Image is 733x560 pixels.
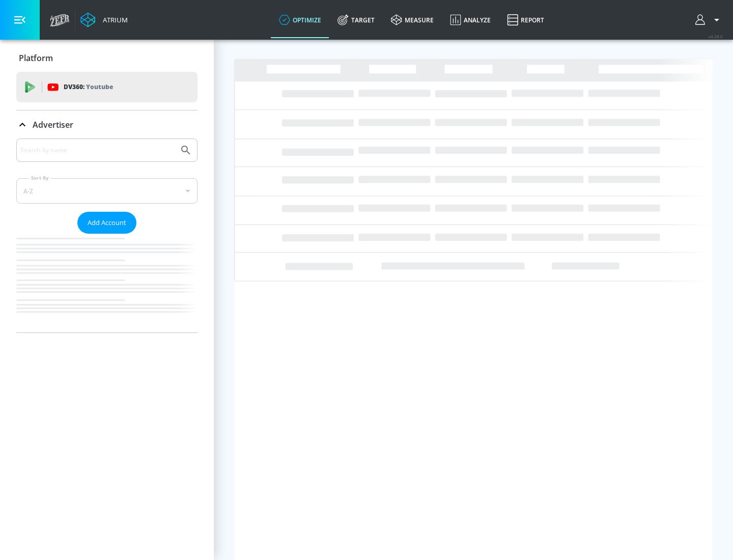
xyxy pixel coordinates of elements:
[80,12,128,27] a: Atrium
[33,119,73,130] p: Advertiser
[64,81,113,93] p: DV360:
[271,2,329,38] a: optimize
[442,2,499,38] a: Analyze
[29,175,51,181] label: Sort By
[16,138,198,332] div: Advertiser
[20,144,175,157] input: Search by name
[86,81,113,92] p: Youtube
[16,178,198,204] div: A-Z
[709,34,723,39] span: v 4.28.0
[88,217,126,229] span: Add Account
[77,212,136,234] button: Add Account
[19,52,53,64] p: Platform
[16,110,198,139] div: Advertiser
[16,44,198,72] div: Platform
[383,2,442,38] a: measure
[16,234,198,332] nav: list of Advertiser
[16,72,198,102] div: DV360: Youtube
[499,2,552,38] a: Report
[99,15,128,24] div: Atrium
[329,2,383,38] a: Target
